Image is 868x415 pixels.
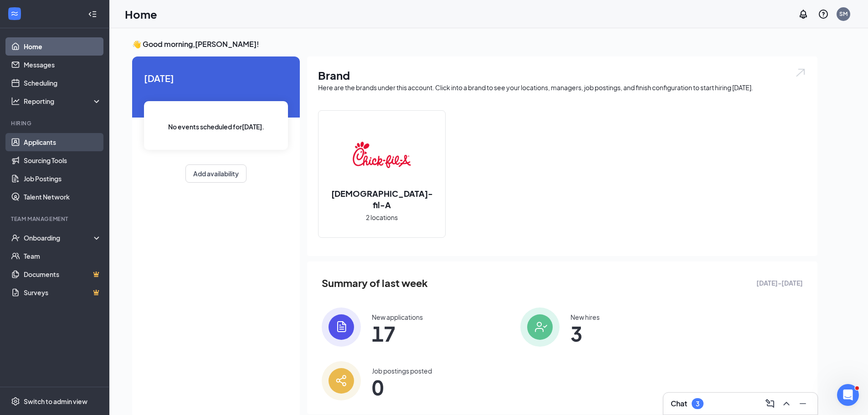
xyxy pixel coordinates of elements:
div: New hires [570,313,600,322]
svg: QuestionInfo [818,9,829,20]
h1: Home [125,6,157,22]
svg: Minimize [797,398,808,409]
div: Job postings posted [372,366,432,375]
div: Here are the brands under this account. Click into a brand to see your locations, managers, job p... [318,83,806,92]
a: SurveysCrown [24,283,102,302]
div: Switch to admin view [24,397,87,406]
div: Team Management [11,215,100,223]
a: Messages [24,56,102,74]
div: Reporting [24,97,102,106]
span: 3 [570,325,600,342]
a: Talent Network [24,188,102,206]
img: icon [520,307,560,347]
img: icon [322,307,361,347]
span: [DATE] - [DATE] [756,278,803,288]
a: Applicants [24,133,102,151]
img: open.6027fd2a22e1237b5b06.svg [795,67,806,78]
svg: Analysis [11,97,20,106]
span: 17 [372,325,423,342]
img: icon [322,361,361,400]
a: Scheduling [24,74,102,92]
button: ChevronUp [779,396,794,411]
svg: Collapse [88,10,97,19]
svg: Settings [11,397,20,406]
svg: UserCheck [11,233,20,242]
span: 2 locations [366,212,398,222]
div: 3 [696,400,699,408]
svg: ComposeMessage [765,398,776,409]
svg: WorkstreamLogo [10,9,19,18]
h1: Brand [318,67,806,83]
button: Add availability [185,164,247,183]
div: SM [839,10,847,18]
svg: ChevronUp [781,398,792,409]
span: Summary of last week [322,275,428,291]
h3: Chat [671,399,687,409]
h2: [DEMOGRAPHIC_DATA]-fil-A [318,188,445,210]
div: Onboarding [24,233,94,242]
a: Team [24,247,102,265]
a: Home [24,37,102,56]
h3: 👋 Good morning, [PERSON_NAME] ! [132,39,817,49]
button: Minimize [796,396,810,411]
a: Sourcing Tools [24,151,102,169]
span: No events scheduled for [DATE] . [168,122,264,132]
span: [DATE] [144,71,288,85]
a: DocumentsCrown [24,265,102,283]
iframe: Intercom live chat [837,384,859,406]
div: New applications [372,313,423,322]
div: Hiring [11,119,100,127]
svg: Notifications [798,9,809,20]
button: ComposeMessage [763,396,777,411]
a: Job Postings [24,169,102,188]
span: 0 [372,379,432,395]
img: Chick-fil-A [353,126,411,184]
